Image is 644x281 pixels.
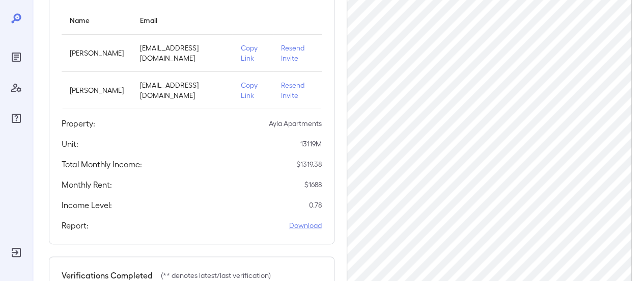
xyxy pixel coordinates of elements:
p: Copy Link [241,43,265,63]
table: simple table [62,6,322,109]
th: Name [62,6,132,35]
p: Resend Invite [281,80,314,100]
div: Manage Users [8,80,24,96]
th: Email [132,6,233,35]
div: Reports [8,49,24,65]
h5: Property: [62,117,95,130]
p: 0.78 [309,200,322,210]
p: $ 1319.38 [296,159,322,169]
div: Log Out [8,244,24,261]
p: Resend Invite [281,43,314,63]
h5: Monthly Rent: [62,178,112,191]
div: FAQ [8,110,24,126]
p: 13119M [300,139,322,149]
h5: Report: [62,219,89,232]
p: Ayla Apartments [269,118,322,129]
h5: Total Monthly Income: [62,158,142,170]
p: (** denotes latest/last verification) [161,270,271,280]
a: Download [289,220,322,231]
p: [EMAIL_ADDRESS][DOMAIN_NAME] [140,43,225,63]
h5: Unit: [62,138,78,150]
p: Copy Link [241,80,265,100]
p: $ 1688 [304,180,322,190]
p: [PERSON_NAME] [70,48,124,58]
h5: Income Level: [62,199,112,211]
p: [EMAIL_ADDRESS][DOMAIN_NAME] [140,80,225,100]
p: [PERSON_NAME] [70,85,124,95]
